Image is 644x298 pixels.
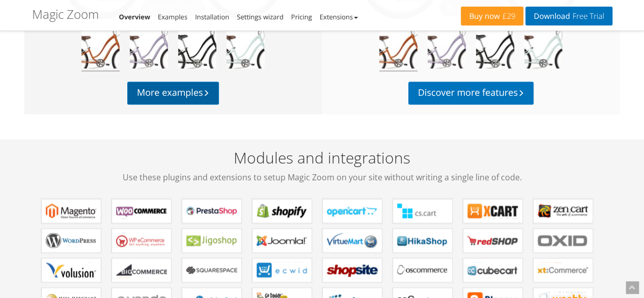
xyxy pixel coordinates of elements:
span: £29 [500,12,516,20]
b: Magic Zoom for CubeCart [467,262,518,278]
a: Magic Zoom for CubeCart [463,258,523,282]
b: Magic Zoom for WordPress [46,233,97,248]
a: DownloadFree Trial [525,7,612,25]
b: Magic Zoom for ShopSite [327,262,378,278]
b: Magic Zoom for VirtueMart [327,233,378,248]
a: Magic Zoom for Jigoshop [182,228,242,253]
b: Magic Zoom for Bigcommerce [116,262,167,278]
b: Magic Zoom for OXID [538,233,589,248]
img: Black [476,30,514,71]
a: Magic Zoom for Zen Cart [533,199,593,223]
b: Magic Zoom for PrestaShop [186,203,237,219]
a: Magic Zoom for X-Cart [463,199,523,223]
b: Magic Zoom for WP e-Commerce [116,233,167,248]
a: Magic Zoom for redSHOP [463,228,523,253]
a: Magic Zoom for xt:Commerce [533,258,593,282]
a: Pricing [291,12,312,21]
b: Magic Zoom for Shopify [257,203,307,219]
img: Green [227,30,265,71]
a: Magic Zoom for Shopify [252,199,312,223]
b: Magic Zoom for Joomla [257,233,307,248]
a: Magic Zoom for Joomla [252,228,312,253]
b: Magic Zoom for ECWID [257,262,307,278]
a: Magic Zoom for osCommerce [393,258,453,282]
a: Magic Zoom for WP e-Commerce [111,228,172,253]
a: Examples [158,12,187,21]
img: Orange [81,30,120,71]
img: Black [178,30,216,71]
b: Magic Zoom for osCommerce [397,262,448,278]
b: Magic Zoom for Magento [46,203,97,219]
a: Installation [195,12,229,21]
a: More examples [127,82,219,105]
span: Use these plugins and extensions to setup Magic Zoom on your site without writing a single line o... [32,171,612,183]
a: Magic Zoom for ECWID [252,258,312,282]
a: Magic Zoom for HikaShop [393,228,453,253]
img: Green [524,30,563,71]
b: Magic Zoom for CS-Cart [397,203,448,219]
a: Buy now£29 [461,7,523,25]
b: Magic Zoom for OpenCart [327,203,378,219]
b: Magic Zoom for WooCommerce [116,203,167,219]
a: Magic Zoom for Volusion [41,258,101,282]
b: Magic Zoom for X-Cart [467,203,518,219]
h2: Modules and integrations [32,149,612,183]
img: Purple [130,30,168,71]
a: Magic Zoom for PrestaShop [182,199,242,223]
a: Magic Zoom for WordPress [41,228,101,253]
a: Magic Zoom for Bigcommerce [111,258,172,282]
a: Extensions [320,12,358,21]
a: Magic Zoom for WooCommerce [111,199,172,223]
b: Magic Zoom for Squarespace [186,262,237,278]
a: Magic Zoom for ShopSite [322,258,382,282]
span: Free Trial [570,12,604,20]
a: Overview [119,12,151,21]
h1: Magic Zoom [32,8,99,21]
b: Magic Zoom for redSHOP [467,233,518,248]
a: Settings wizard [237,12,284,21]
b: Magic Zoom for HikaShop [397,233,448,248]
a: Magic Zoom for Squarespace [182,258,242,282]
a: Magic Zoom for Magento [41,199,101,223]
b: Magic Zoom for Jigoshop [186,233,237,248]
a: Magic Zoom for CS-Cart [393,199,453,223]
b: Magic Zoom for Zen Cart [538,203,589,219]
a: Discover more features [408,82,534,105]
img: Purple [428,30,466,71]
a: Magic Zoom for OpenCart [322,199,382,223]
a: Magic Zoom for OXID [533,228,593,253]
b: Magic Zoom for Volusion [46,262,97,278]
b: Magic Zoom for xt:Commerce [538,262,589,278]
img: Orange [379,30,417,71]
a: Magic Zoom for VirtueMart [322,228,382,253]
